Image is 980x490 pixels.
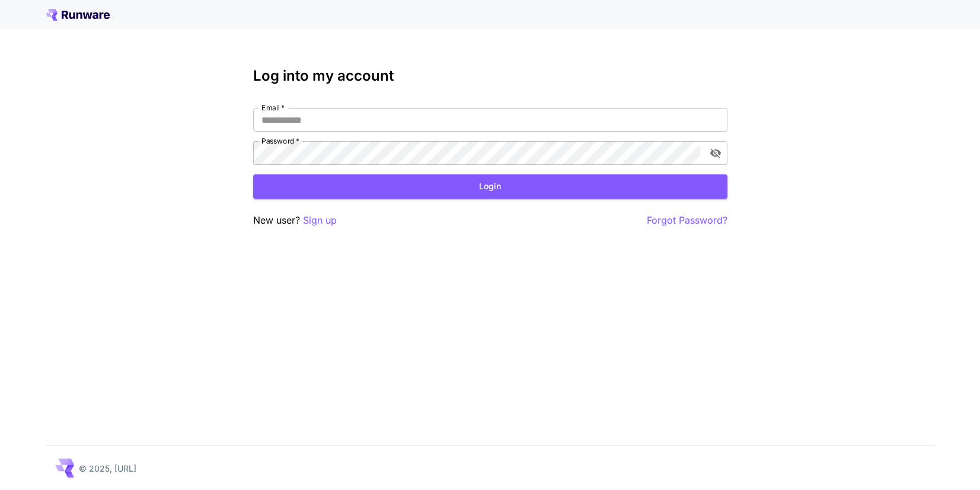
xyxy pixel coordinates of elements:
[261,136,299,146] label: Password
[253,68,727,84] h3: Log into my account
[647,213,727,228] button: Forgot Password?
[303,213,337,228] button: Sign up
[79,462,136,475] p: © 2025, [URL]
[705,142,726,164] button: toggle password visibility
[253,174,727,199] button: Login
[253,213,337,228] p: New user?
[261,103,285,113] label: Email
